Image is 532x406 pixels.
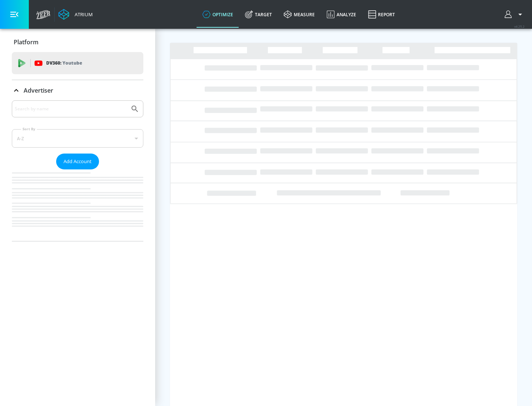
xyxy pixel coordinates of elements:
a: optimize [197,1,239,28]
p: Platform [14,38,38,46]
div: Advertiser [12,80,143,101]
span: v 4.25.2 [514,24,525,28]
div: Advertiser [12,100,143,241]
span: Add Account [64,157,92,166]
a: Atrium [58,9,93,20]
label: Sort By [21,127,37,131]
div: A-Z [12,129,143,148]
div: DV360: Youtube [12,52,143,74]
a: measure [278,1,321,28]
div: Platform [12,32,143,52]
a: Target [239,1,278,28]
div: Atrium [72,11,93,18]
p: Youtube [62,59,82,67]
nav: list of Advertiser [12,169,143,241]
button: Add Account [56,154,99,169]
input: Search by name [15,104,127,114]
a: Analyze [321,1,362,28]
p: Advertiser [24,86,53,94]
p: DV360: [46,59,82,67]
a: Report [362,1,401,28]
